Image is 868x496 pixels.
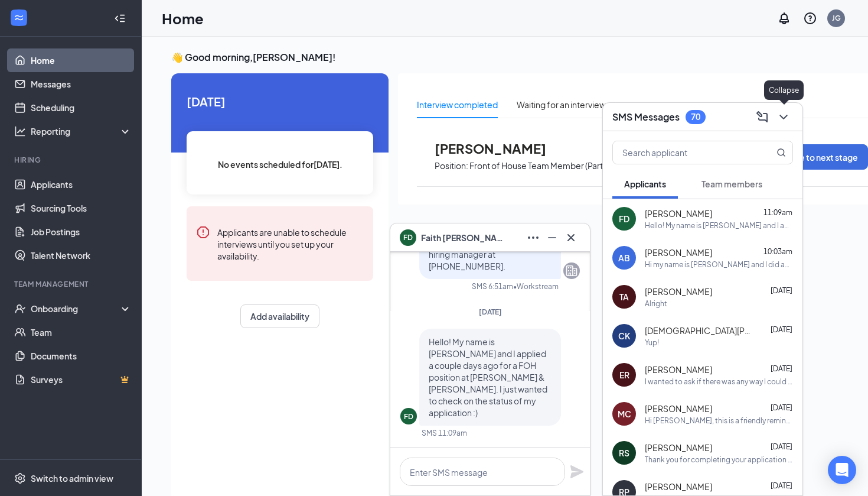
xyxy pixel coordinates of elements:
div: Collapse [764,80,804,100]
input: Search applicant [613,141,753,164]
div: FD [404,411,413,422]
h1: Home [162,8,204,28]
svg: Minimize [545,231,559,245]
a: Job Postings [31,220,132,244]
div: CK [618,330,630,342]
div: SMS 11:09am [422,428,467,438]
button: ChevronDown [774,108,793,127]
svg: Error [196,225,210,239]
div: SMS 6:51am [472,281,513,291]
a: Scheduling [31,96,132,119]
span: 11:09am [763,208,792,217]
button: Add availability [240,304,319,328]
div: Hi [PERSON_NAME], this is a friendly reminder. Please select an interview time slot for your Rest... [645,416,793,426]
span: [DATE] [187,92,373,111]
span: Hello! My name is [PERSON_NAME] and I applied a couple days ago for a FOH position at [PERSON_NAM... [429,336,547,418]
svg: Notifications [777,11,791,25]
div: MC [618,408,631,420]
div: Yup! [645,338,659,348]
div: 70 [691,112,700,122]
svg: Company [564,264,579,278]
div: AB [618,252,630,264]
p: Front of House Team Member (Part-Time) [PERSON_NAME] & [PERSON_NAME] [469,160,772,171]
span: [PERSON_NAME] [645,442,712,453]
svg: QuestionInfo [803,11,817,25]
button: Minimize [543,228,562,247]
span: [DATE] [771,442,792,451]
div: Waiting for an interview [517,98,606,111]
div: Hi my name is [PERSON_NAME] and I did an application and I was just wondering if you have looked ... [645,260,793,270]
div: TA [619,291,629,303]
div: FD [619,213,629,225]
span: [DATE] [771,481,792,490]
span: [PERSON_NAME] [645,403,712,414]
svg: Plane [570,465,584,479]
h3: SMS Messages [612,111,680,124]
a: Sourcing Tools [31,196,132,220]
span: Faith [PERSON_NAME] [421,231,504,244]
svg: Ellipses [526,231,540,245]
span: Applicants [624,179,666,189]
a: Home [31,48,132,72]
div: Alright [645,299,667,309]
span: [PERSON_NAME] [435,141,564,156]
div: Switch to admin view [31,472,113,484]
svg: Cross [564,231,578,245]
div: Interview completed [417,98,498,111]
div: Open Intercom Messenger [828,456,856,484]
svg: ChevronDown [776,110,791,124]
div: Hiring [14,155,129,165]
a: Documents [31,344,132,368]
div: Applicants are unable to schedule interviews until you set up your availability. [217,225,364,262]
span: • Workstream [513,281,559,291]
svg: Analysis [14,125,26,137]
span: [DEMOGRAPHIC_DATA][PERSON_NAME] [645,325,751,336]
div: Team Management [14,279,129,289]
a: Team [31,320,132,344]
span: [PERSON_NAME] [645,364,712,375]
button: Ellipses [524,228,543,247]
div: Onboarding [31,303,122,315]
span: [DATE] [771,364,792,373]
a: Applicants [31,173,132,196]
span: [DATE] [771,286,792,295]
p: Position: [435,160,468,171]
svg: Collapse [114,12,126,24]
button: Move to next stage [772,144,868,170]
span: [PERSON_NAME] [645,247,712,258]
span: [DATE] [479,307,502,316]
a: Talent Network [31,244,132,267]
span: [PERSON_NAME] [645,286,712,297]
span: [PERSON_NAME] [645,481,712,492]
div: ER [619,369,629,381]
div: RS [619,447,629,459]
div: Thank you for completing your application for the Kitchen Team Member (Part-Time PM)[PERSON_NAME]... [645,455,793,465]
div: Hello! My name is [PERSON_NAME] and I applied a couple days ago for a FOH position at [PERSON_NAM... [645,221,793,231]
span: [DATE] [771,403,792,412]
div: I wanted to ask if there was any way I could get another link. I was unable to complete the last ... [645,377,793,387]
span: [PERSON_NAME] [645,208,712,219]
div: JG [832,13,841,23]
span: 10:03am [763,247,792,256]
div: Reporting [31,125,132,137]
svg: WorkstreamLogo [13,12,25,24]
span: No events scheduled for [DATE] . [218,158,342,171]
svg: MagnifyingGlass [776,148,786,157]
button: Cross [562,228,580,247]
a: SurveysCrown [31,368,132,391]
span: Team members [701,179,762,189]
svg: ComposeMessage [755,110,769,124]
a: Messages [31,72,132,96]
svg: Settings [14,472,26,484]
button: ComposeMessage [753,108,772,127]
span: [DATE] [771,325,792,334]
svg: UserCheck [14,303,26,315]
